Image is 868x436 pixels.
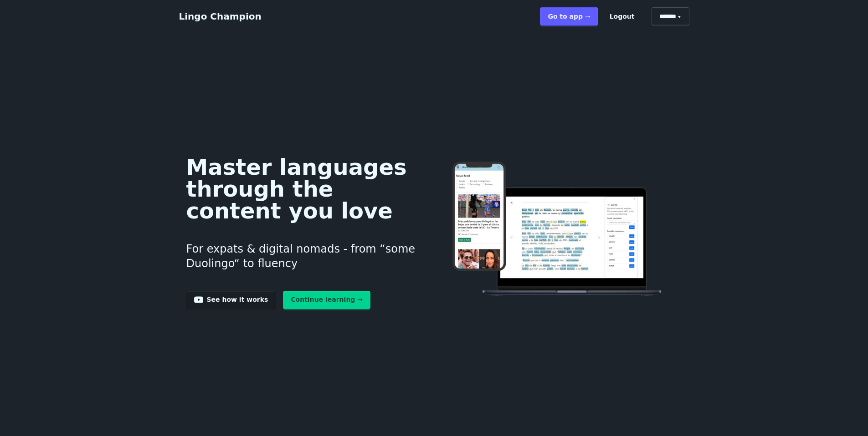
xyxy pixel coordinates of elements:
[186,156,420,222] h1: Master languages through the content you love
[186,231,420,282] h3: For expats & digital nomads - from “some Duolingo“ to fluency
[540,7,598,25] a: Go to app ➝
[179,11,262,22] a: Lingo Champion
[186,291,276,309] a: See how it works
[602,7,642,25] button: Logout
[434,162,682,298] img: Learn languages online
[283,291,370,309] a: Continue learning →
